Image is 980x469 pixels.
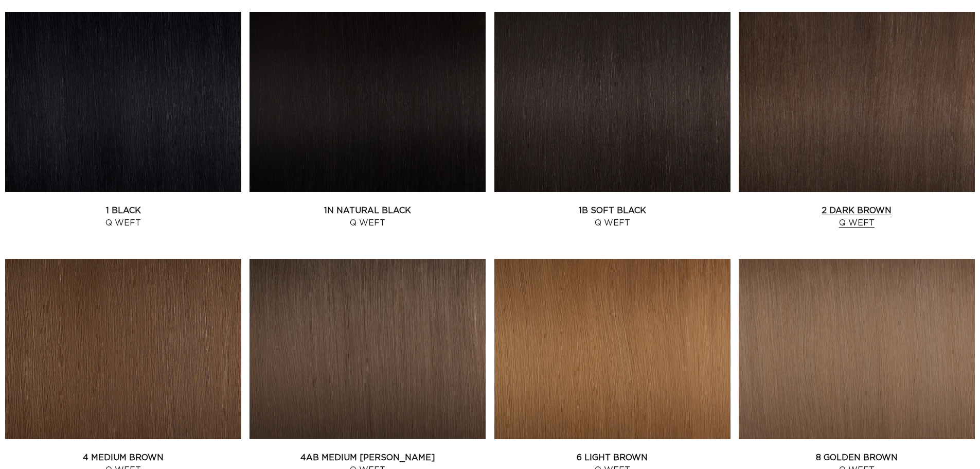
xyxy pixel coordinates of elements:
a: 1N Natural Black Q Weft [250,204,486,229]
a: 2 Dark Brown Q Weft [739,204,975,229]
a: 1B Soft Black Q Weft [494,204,730,229]
a: 1 Black Q Weft [5,204,241,229]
